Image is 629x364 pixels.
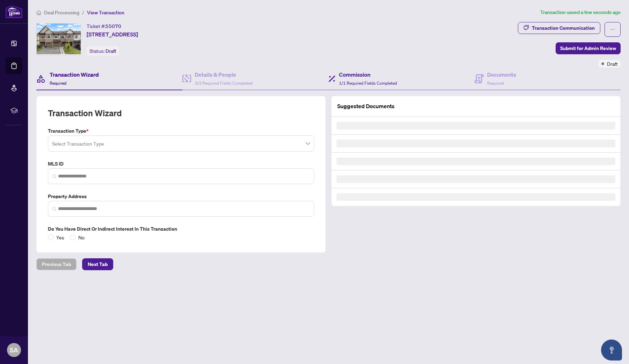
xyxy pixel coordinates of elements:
h2: Transaction Wizard [48,107,122,119]
div: Transaction Communication [532,22,595,34]
img: search_icon [52,174,57,178]
button: Previous Tab [36,258,77,270]
span: Required [487,80,504,86]
div: Status: [87,46,119,56]
li: / [82,8,84,16]
label: Property Address [48,192,314,200]
span: Deal Processing [44,9,79,16]
img: IMG-X12379523_1.jpg [37,22,81,55]
span: Submit for Admin Review [560,43,616,54]
span: No [75,233,87,241]
button: Open asap [601,339,622,360]
h4: Details & People [195,70,253,79]
button: Submit for Admin Review [556,42,621,54]
h4: Transaction Wizard [50,70,99,79]
label: Transaction Type [48,127,314,135]
span: ellipsis [610,27,615,32]
div: Ticket #: [87,22,121,30]
span: 3/3 Required Fields Completed [195,80,253,86]
span: Draft [106,48,116,54]
span: Yes [53,233,67,241]
span: Next Tab [88,259,108,270]
button: Transaction Communication [518,22,600,34]
span: 55070 [106,23,121,29]
span: [STREET_ADDRESS] [87,30,138,38]
label: MLS ID [48,160,314,168]
span: 1/1 Required Fields Completed [339,80,397,86]
img: logo [6,5,22,18]
span: home [36,10,41,15]
h4: Documents [487,70,516,79]
span: View Transaction [87,9,124,16]
article: Suggested Documents [337,102,395,111]
img: search_icon [52,207,57,211]
span: SA [10,345,18,355]
span: Required [50,80,66,86]
article: Transaction saved a few seconds ago [540,8,621,16]
span: Draft [607,60,618,68]
button: Next Tab [82,258,113,270]
h4: Commission [339,70,397,79]
label: Do you have direct or indirect interest in this transaction [48,225,314,233]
